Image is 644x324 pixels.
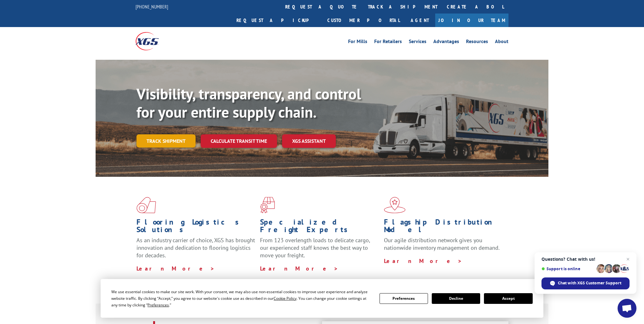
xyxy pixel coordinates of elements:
h1: Flagship Distribution Model [384,218,503,237]
a: [PHONE_NUMBER] [136,3,168,10]
a: Request a pickup [232,14,323,27]
h1: Flooring Logistics Solutions [136,218,255,237]
div: We use essential cookies to make our site work. With your consent, we may also use non-essential ... [111,288,372,308]
b: Visibility, transparency, and control for your entire supply chain. [136,84,361,122]
a: Resources [466,39,488,46]
a: For Mills [348,39,367,46]
p: From 123 overlength loads to delicate cargo, our experienced staff knows the best way to move you... [260,237,379,265]
a: Track shipment [136,134,196,148]
div: Chat with XGS Customer Support [541,277,630,289]
a: Learn More > [136,265,215,272]
h1: Specialized Freight Experts [260,218,379,237]
img: xgs-icon-total-supply-chain-intelligence-red [136,197,156,213]
span: Preferences [147,302,169,308]
span: Support is online [541,266,594,271]
a: Customer Portal [323,14,404,27]
a: Join Our Team [435,14,508,27]
button: Decline [432,293,480,304]
span: Our agile distribution network gives you nationwide inventory management on demand. [384,237,500,251]
span: Cookie Policy [274,296,297,301]
span: Close chat [624,255,632,263]
a: Advantages [433,39,459,46]
img: xgs-icon-focused-on-flooring-red [260,197,275,213]
img: xgs-icon-flagship-distribution-model-red [384,197,406,213]
div: Cookie Consent Prompt [101,279,543,318]
a: Services [409,39,426,46]
button: Accept [484,293,532,304]
a: About [495,39,508,46]
a: For Retailers [374,39,402,46]
a: Learn More > [384,257,462,265]
span: Questions? Chat with us! [541,257,630,262]
a: XGS ASSISTANT [282,134,336,148]
span: As an industry carrier of choice, XGS has brought innovation and dedication to flooring logistics... [136,237,255,259]
a: Calculate transit time [201,134,277,148]
a: Learn More > [260,265,338,272]
button: Preferences [380,293,428,304]
div: Open chat [618,299,636,318]
a: Agent [404,14,435,27]
span: Chat with XGS Customer Support [558,280,621,286]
